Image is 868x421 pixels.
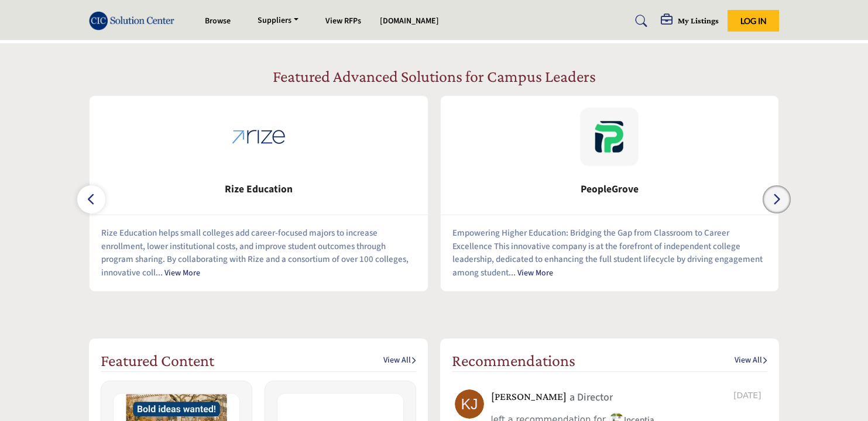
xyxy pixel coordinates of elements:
[517,267,553,279] a: View More
[89,11,180,30] img: Site Logo
[229,108,288,166] img: Rize Education
[101,351,214,371] h2: Featured Content
[661,14,719,28] div: My Listings
[624,12,655,30] a: Search
[455,389,484,419] img: avtar-image
[569,389,613,405] p: a Director
[458,182,761,197] span: PeopleGrove
[441,174,779,205] a: PeopleGrove
[458,174,761,205] b: PeopleGrove
[740,16,767,26] span: Log In
[107,182,410,197] span: Rize Education
[90,174,428,205] a: Rize Education
[735,355,767,367] a: View All
[380,15,439,27] a: [DOMAIN_NAME]
[678,15,719,26] h5: My Listings
[728,10,779,32] button: Log In
[205,15,231,27] a: Browse
[383,355,416,367] a: View All
[249,13,307,29] a: Suppliers
[101,227,416,279] p: Rize Education helps small colleges add career-focused majors to increase enrollment, lower insti...
[452,227,767,279] p: Empowering Higher Education: Bridging the Gap from Classroom to Career Excellence This innovative...
[580,108,639,166] img: PeopleGrove
[452,351,575,371] h2: Recommendations
[509,267,516,279] span: ...
[107,174,410,205] b: Rize Education
[325,15,361,27] a: View RFPs
[164,267,200,279] a: View More
[491,391,567,403] h5: [PERSON_NAME]
[156,267,163,279] span: ...
[273,67,596,87] h2: Featured Advanced Solutions for Campus Leaders
[733,389,764,402] span: [DATE]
